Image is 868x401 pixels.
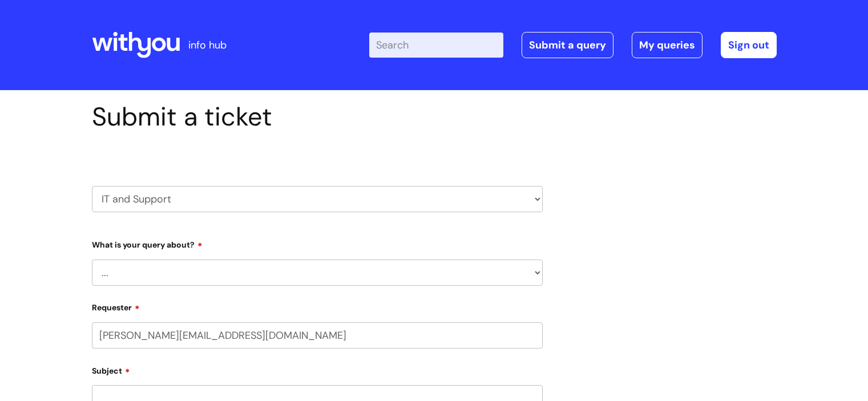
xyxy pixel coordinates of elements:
input: Email [92,322,543,349]
h1: Submit a ticket [92,102,543,132]
label: Requester [92,299,543,313]
div: | - [369,32,777,58]
p: info hub [188,36,227,54]
a: Submit a query [522,32,613,58]
a: My queries [632,32,703,58]
label: What is your query about? [92,236,543,250]
a: Sign out [721,32,777,58]
input: Search [369,33,503,58]
label: Subject [92,362,543,376]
